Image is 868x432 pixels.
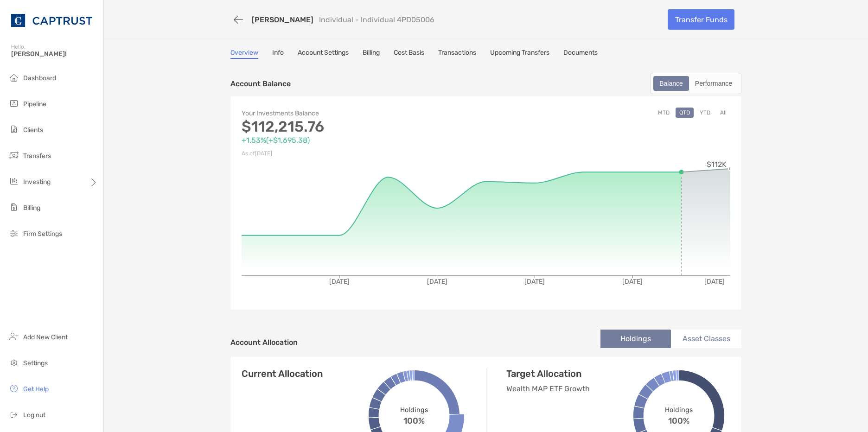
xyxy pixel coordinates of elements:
[438,49,476,59] a: Transactions
[690,77,737,90] div: Performance
[8,383,19,394] img: get-help icon
[696,108,714,118] button: YTD
[329,278,350,286] tspan: [DATE]
[600,330,671,348] li: Holdings
[11,50,98,58] span: [PERSON_NAME]!
[23,178,51,186] span: Investing
[671,330,741,348] li: Asset Classes
[242,121,486,133] p: $112,215.76
[8,409,19,420] img: logout icon
[230,49,258,59] a: Overview
[524,278,545,286] tspan: [DATE]
[242,134,486,146] p: +1.53% ( +$1,695.38 )
[8,202,19,213] img: billing icon
[622,278,643,286] tspan: [DATE]
[363,49,380,59] a: Billing
[668,9,734,30] a: Transfer Funds
[242,148,486,159] p: As of [DATE]
[654,77,688,90] div: Balance
[319,15,434,24] p: Individual - Individual 4PD05006
[230,338,298,347] h4: Account Allocation
[23,333,68,341] span: Add New Client
[668,413,689,426] span: 100%
[403,413,425,426] span: 100%
[272,49,284,59] a: Info
[8,124,19,135] img: clients icon
[8,150,19,161] img: transfers icon
[230,78,291,89] p: Account Balance
[298,49,349,59] a: Account Settings
[23,411,45,419] span: Log out
[563,49,598,59] a: Documents
[8,357,19,368] img: settings icon
[490,49,549,59] a: Upcoming Transfers
[506,383,650,394] p: Wealth MAP ETF Growth
[716,108,730,118] button: All
[242,108,486,119] p: Your Investments Balance
[665,406,692,413] span: Holdings
[11,4,92,37] img: CAPTRUST Logo
[23,152,51,160] span: Transfers
[8,228,19,239] img: firm-settings icon
[23,385,49,393] span: Get Help
[242,368,323,379] h4: Current Allocation
[427,278,447,286] tspan: [DATE]
[252,15,313,24] a: [PERSON_NAME]
[23,126,43,134] span: Clients
[8,98,19,109] img: pipeline icon
[8,331,19,342] img: add_new_client icon
[654,108,673,118] button: MTD
[23,100,46,108] span: Pipeline
[23,230,62,238] span: Firm Settings
[676,108,694,118] button: QTD
[506,368,650,379] h4: Target Allocation
[23,359,48,367] span: Settings
[707,160,727,169] tspan: $112K
[8,176,19,187] img: investing icon
[650,73,741,94] div: segmented control
[400,406,428,413] span: Holdings
[704,278,725,286] tspan: [DATE]
[394,49,424,59] a: Cost Basis
[23,74,56,82] span: Dashboard
[8,72,19,83] img: dashboard icon
[23,204,40,212] span: Billing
